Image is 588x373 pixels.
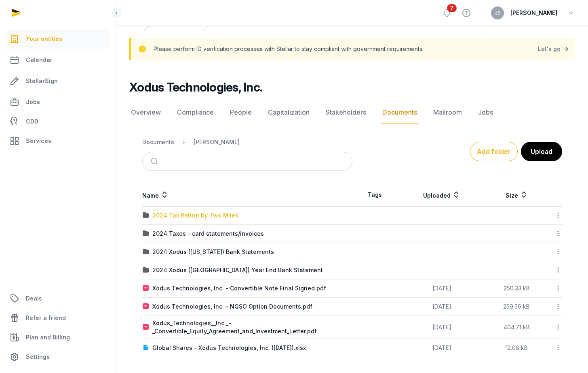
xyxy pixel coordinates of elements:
a: StellarSign [6,71,110,91]
a: Settings [6,347,110,367]
th: Tags [352,183,398,207]
th: Size [486,183,547,207]
a: Documents [381,101,419,124]
a: Your entities [6,29,110,49]
img: folder.svg [143,230,149,237]
a: Mailroom [432,101,464,124]
div: Xodus_Technologies__Inc._-_Convertible_Equity_Agreement_and_Investment_Letter.pdf [152,319,352,335]
button: Add folder [470,142,518,161]
a: Jobs [6,92,110,112]
span: [DATE] [432,324,451,330]
span: [DATE] [432,344,451,351]
span: [DATE] [432,303,451,310]
th: Name [142,183,352,207]
span: Settings [26,352,50,362]
a: Jobs [476,101,495,124]
span: Jobs [26,97,40,107]
span: StellarSign [26,76,58,86]
img: pdf.svg [143,303,149,310]
p: Please perform ID verification processes with Stellar to stay compliant with government requireme... [154,43,424,55]
span: Deals [26,294,42,303]
span: Refer a friend [26,313,66,323]
div: 2024 Xodus ([US_STATE]) Bank Statements [152,248,274,256]
div: Xodus Technologies, Inc. – NQSO Option Documents.pdf [152,303,312,311]
span: 7 [447,4,457,12]
a: Calendar [6,50,110,70]
img: pdf.svg [143,324,149,330]
h2: Xodus Technologies, Inc. [129,80,262,94]
a: Stakeholders [324,101,368,124]
nav: Breadcrumb [142,132,352,152]
div: 2024 Taxes - card statements/invoices [152,230,264,238]
button: Submit [146,152,165,170]
span: Plan and Billing [26,333,70,342]
div: Documents [142,138,174,146]
div: 2024 Tax Return by Two Miles [152,211,238,220]
img: pdf.svg [143,285,149,292]
nav: Tabs [129,101,575,124]
a: Compliance [175,101,215,124]
th: Uploaded [397,183,486,207]
img: folder.svg [143,267,149,273]
iframe: Chat Widget [443,279,588,373]
div: Global Shares - Xodus Technologies, Inc. ([DATE]).xlsx [152,344,306,352]
a: Let's go [538,43,570,55]
span: Your entities [26,34,62,44]
span: Services [26,136,51,146]
button: JS [491,6,504,19]
span: [PERSON_NAME] [510,8,557,18]
a: Capitalization [266,101,311,124]
span: Calendar [26,55,53,65]
span: CDD [26,117,38,126]
a: Overview [129,101,162,124]
a: Services [6,131,110,151]
span: JS [495,11,501,15]
a: Refer a friend [6,308,110,328]
div: 2024 Xodus ([GEOGRAPHIC_DATA]) Year End Bank Statement [152,266,323,274]
a: Plan and Billing [6,328,110,347]
a: Deals [6,289,110,308]
div: Xodus Technologies, Inc. - Convertible Note Final Signed.pdf [152,284,326,292]
button: Upload [521,142,562,161]
img: document.svg [143,345,149,351]
a: People [228,101,253,124]
span: [DATE] [432,285,451,292]
img: folder.svg [143,249,149,255]
img: folder.svg [143,212,149,219]
a: CDD [6,113,110,130]
div: [PERSON_NAME] [194,138,240,146]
